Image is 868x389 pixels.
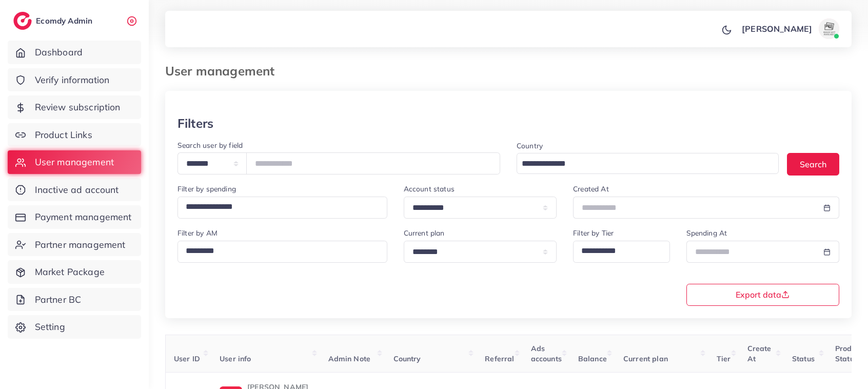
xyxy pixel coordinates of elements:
a: Dashboard [8,41,141,64]
span: Product Status [835,344,862,363]
span: Admin Note [328,354,371,363]
span: Partner BC [35,293,82,306]
a: [PERSON_NAME]avatar [736,18,843,39]
h3: Filters [177,116,213,131]
a: Verify information [8,68,141,92]
a: logoEcomdy Admin [13,12,95,30]
span: Payment management [35,210,132,224]
div: Search for option [573,241,669,263]
label: Filter by AM [177,228,218,238]
span: Export data [736,290,790,299]
a: User management [8,150,141,174]
a: Review subscription [8,95,141,119]
h3: User management [165,64,283,79]
span: Setting [35,320,65,334]
a: Inactive ad account [8,178,141,202]
span: Ads accounts [531,344,562,363]
span: User ID [174,354,200,363]
label: Search user by field [177,140,243,150]
label: Created At [573,184,609,194]
label: Filter by spending [177,184,236,194]
span: Create At [747,344,772,363]
span: Current plan [623,354,668,363]
span: Dashboard [35,46,83,59]
input: Search for option [182,198,374,216]
img: avatar [819,18,839,39]
label: Country [517,141,543,151]
span: Status [792,354,815,363]
div: Search for option [517,153,779,174]
input: Search for option [182,242,374,260]
p: [PERSON_NAME] [742,23,812,35]
input: Search for option [518,156,765,172]
a: Partner management [8,233,141,257]
a: Setting [8,315,141,339]
button: Export data [686,284,840,306]
a: Product Links [8,123,141,147]
span: Verify information [35,73,110,87]
button: Search [787,153,839,175]
span: User management [35,155,114,169]
input: Search for option [578,242,656,260]
span: Partner management [35,238,126,251]
span: Inactive ad account [35,183,119,197]
a: Market Package [8,260,141,284]
span: Referral [485,354,514,363]
div: Search for option [177,197,387,219]
span: Product Links [35,128,92,142]
label: Account status [404,184,455,194]
span: Review subscription [35,101,121,114]
div: Search for option [177,241,387,263]
a: Payment management [8,205,141,229]
span: Tier [717,354,731,363]
label: Filter by Tier [573,228,614,238]
label: Spending At [686,228,727,238]
span: Market Package [35,265,105,279]
span: User info [220,354,251,363]
h2: Ecomdy Admin [36,16,95,26]
span: Balance [578,354,607,363]
label: Current plan [404,228,445,238]
a: Partner BC [8,288,141,312]
img: logo [13,12,32,30]
span: Country [393,354,421,363]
